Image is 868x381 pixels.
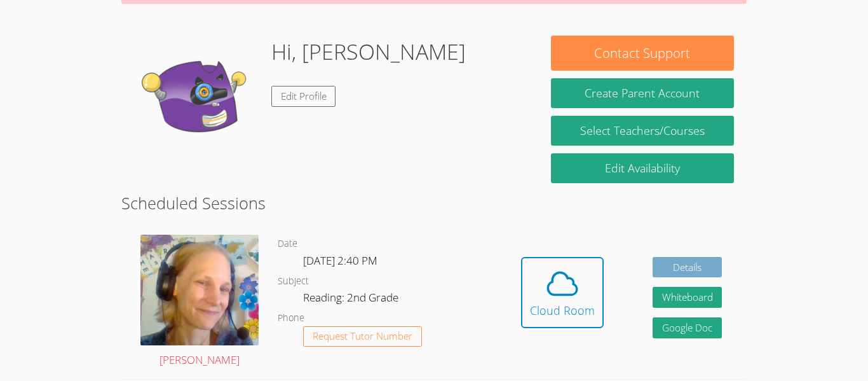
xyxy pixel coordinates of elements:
[140,235,259,345] img: avatar.png
[551,36,734,71] button: Contact Support
[653,287,722,308] button: Whiteboard
[271,36,466,68] h1: Hi, [PERSON_NAME]
[134,36,261,163] img: default.png
[303,289,401,310] dd: Reading: 2nd Grade
[278,236,297,252] dt: Date
[313,331,412,341] span: Request Tutor Number
[551,78,734,108] button: Create Parent Account
[140,235,259,370] a: [PERSON_NAME]
[551,153,734,183] a: Edit Availability
[278,310,304,326] dt: Phone
[278,274,309,289] dt: Subject
[271,86,336,107] a: Edit Profile
[121,191,747,215] h2: Scheduled Sessions
[530,301,595,319] div: Cloud Room
[303,253,377,268] span: [DATE] 2:40 PM
[551,116,734,146] a: Select Teachers/Courses
[653,257,722,278] a: Details
[521,257,604,328] button: Cloud Room
[653,317,722,338] a: Google Doc
[303,326,422,347] button: Request Tutor Number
